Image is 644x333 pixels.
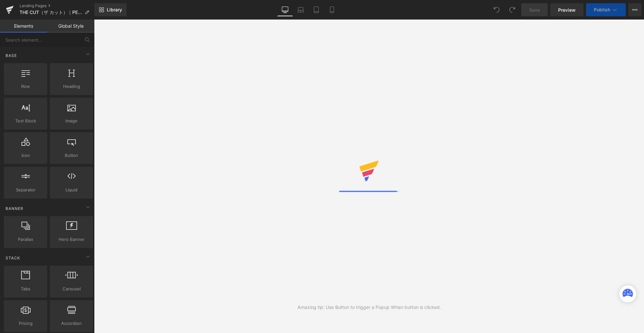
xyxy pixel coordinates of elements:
[47,20,94,33] a: Global Style
[324,3,340,16] a: Mobile
[558,7,576,13] span: Preview
[529,7,540,13] span: Save
[506,3,519,16] button: Redo
[20,3,94,8] a: Landing Pages
[52,118,91,124] span: Image
[586,3,626,16] button: Publish
[6,187,45,193] span: Separator
[94,3,127,16] a: New Library
[52,152,91,159] span: Button
[5,255,21,261] span: Stack
[277,3,293,16] a: Desktop
[308,3,324,16] a: Tablet
[6,236,45,243] span: Parallax
[6,152,45,159] span: Icon
[490,3,503,16] button: Undo
[52,187,91,193] span: Liquid
[594,7,610,12] span: Publish
[52,320,91,327] span: Accordion
[5,205,24,212] span: Banner
[6,83,45,90] span: Row
[6,285,45,292] span: Tabs
[293,3,308,16] a: Laptop
[52,285,91,292] span: Carousel
[20,10,82,15] span: THE CUT（ザ カット）｜PENHALIGON'S（ペンハリガン）
[628,3,641,16] button: More
[297,304,441,311] div: Amazing tip: Use Button to trigger a Popup When button is clicked.
[52,236,91,243] span: Hero Banner
[5,52,18,59] span: Base
[52,83,91,90] span: Heading
[6,118,45,124] span: Text Block
[550,3,583,16] a: Preview
[107,7,122,13] span: Library
[6,320,45,327] span: Pricing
